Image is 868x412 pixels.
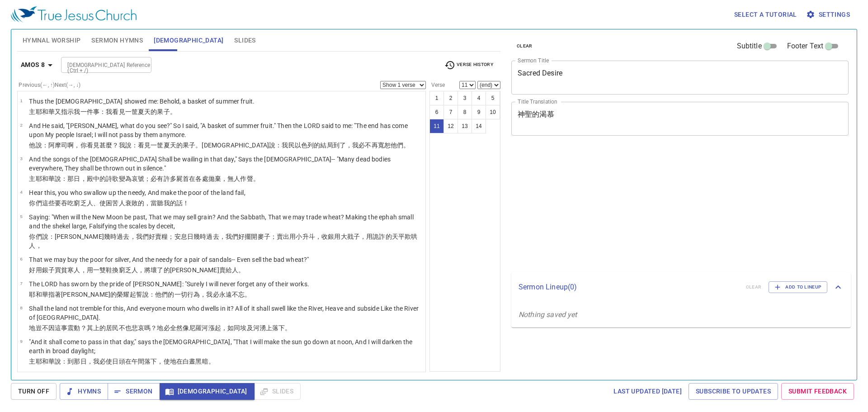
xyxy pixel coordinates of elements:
wh3290: 的榮耀 [110,291,251,298]
div: Sermon Lineup(0)clearAdd to Lineup [511,272,851,302]
wh7093: 到了 [333,142,410,149]
wh34: ，將壞了 [138,266,245,274]
wh8248: 。 [285,324,291,331]
i: Nothing saved yet [519,310,577,319]
p: Hear this, you who swallow up the needy, And make the poor of the land fail, [29,188,245,197]
wh5971: 以色列 [295,142,410,149]
p: 主 [29,174,423,183]
wh2975: 漲起 [208,324,292,331]
button: [DEMOGRAPHIC_DATA] [160,383,255,400]
wh216: 晝 [189,358,215,365]
span: Add to Lineup [774,283,821,291]
span: Settings [808,9,850,20]
span: Last updated [DATE] [613,386,682,397]
b: Amos 8 [21,59,45,71]
input: Type Bible Reference [64,60,134,70]
p: "And it shall come to pass in that day," says the [DEMOGRAPHIC_DATA], "That I will make the sun g... [29,337,423,355]
wh4651: 的[PERSON_NAME] [164,266,245,274]
textarea: 神聖的渴慕 [518,110,842,127]
wh5002: ：到那日 [61,358,215,365]
button: 14 [472,119,486,133]
span: Submit Feedback [788,386,847,397]
wh5002: ：那日 [61,175,259,182]
wh559: ：阿摩司啊 [42,142,410,149]
wh4639: ，我必永遠 [200,291,251,298]
wh3213: ；必有許多 [144,175,259,182]
span: Select a tutorial [734,9,797,20]
span: Subtitle [737,41,762,52]
button: 6 [429,105,444,119]
span: [DEMOGRAPHIC_DATA] [167,386,247,397]
span: clear [517,42,533,50]
button: 9 [472,105,486,119]
p: 地 [29,323,423,332]
span: Slides [234,35,255,46]
wh8085: 我的話！ [164,199,189,207]
p: 他說 [29,141,423,150]
a: Submit Feedback [781,383,854,400]
p: That we may buy the poor for silver, And the needy for a pair of sandals-- Even sell the bad wheat?" [29,255,309,264]
p: Sermon Lineup ( 0 ) [519,282,739,293]
button: 7 [443,105,458,119]
wh2320: 幾時過去 [29,233,417,249]
span: 7 [20,281,22,286]
wh5674: ，我們好賣 [29,233,417,249]
wh7019: 。[DEMOGRAPHIC_DATA] [195,142,410,149]
button: Hymns [60,383,108,400]
wh7673: 的，當聽 [138,199,189,207]
span: Sermon Hymns [91,35,143,46]
wh7650: 說：他們的一切行為 [142,291,251,298]
wh7993: ，無人作聲 [221,175,259,182]
wh2013: 。 [253,175,259,182]
span: Sermon [115,386,152,397]
wh3427: 不也悲哀 [119,324,292,331]
button: 13 [458,119,472,133]
wh3068: 指著[PERSON_NAME] [48,291,251,298]
wh1964: 中的詩歌 [93,175,259,182]
wh3069: 又指示我 [55,108,176,115]
button: clear [511,41,538,52]
wh5986: ，你看見 [74,142,410,149]
wh559: ：我民 [275,142,410,149]
label: Previous (←, ↑) Next (→, ↓) [19,82,80,88]
span: 4 [20,189,22,194]
span: 1 [20,98,22,103]
p: Shall the land not tremble for this, And everyone mourn who dwells in it? All of it shall swell l... [29,304,423,322]
wh4714: 河 [253,324,292,331]
wh8121: 在午間 [125,358,215,365]
wh3117: ，殿 [80,175,259,182]
wh776: 豈不因這事震動 [36,324,292,331]
wh6297: 在各處 [189,175,259,182]
wh3619: 夏天的果子 [164,142,410,149]
wh7200: 甚麼？我說 [99,142,410,149]
p: 好用銀子 [29,265,309,275]
wh7911: 。 [245,291,251,298]
button: Settings [804,6,854,23]
wh7666: 糧 [29,233,417,249]
p: I will turn your feasts into mourning, And all your songs into lamentation; I will bring sackclot... [29,371,423,389]
button: 3 [458,91,472,105]
button: Verse History [439,58,499,72]
wh3701: 買 [55,266,245,274]
wh3117: 黑暗 [195,358,214,365]
wh3619: 夏天的果子 [138,108,176,115]
a: Last updated [DATE] [610,383,685,400]
wh7676: 幾時過去，我們好擺開 [29,233,417,249]
wh3254: 寬恕 [378,142,410,149]
wh935: ，使地 [157,358,214,365]
p: Saying: "When will the New Moon be past, That we may sell grain? And the Sabbath, That we may tra... [29,213,423,231]
span: Hymns [67,386,101,397]
button: 11 [429,119,444,133]
wh7264: ？其上的居民 [80,324,292,331]
p: 你們這些要吞吃 [29,199,245,208]
p: Thus the [DEMOGRAPHIC_DATA] showed me: Behold, a basket of summer fruit. [29,97,255,106]
span: Subscribe to Updates [696,386,771,397]
wh1644: 落下 [272,324,291,331]
wh3478: 的結局 [314,142,410,149]
wh136: 耶和華 [36,108,176,115]
wh136: 耶和華 [36,358,215,365]
button: 10 [486,105,500,119]
wh3069: 說 [55,358,215,365]
wh7069: 貧寒人 [61,266,245,274]
wh34: 、使困苦人 [93,199,189,207]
